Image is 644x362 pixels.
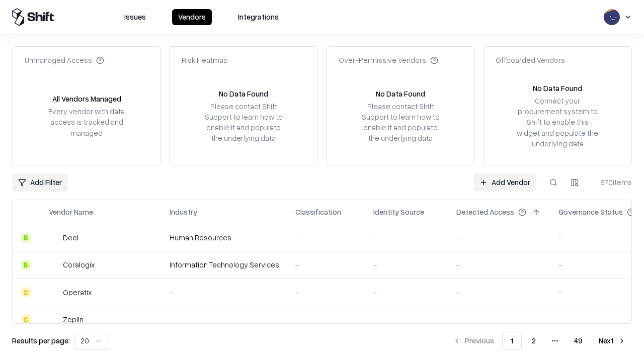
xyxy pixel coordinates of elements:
[516,96,599,149] div: Connect your procurement system to Shift to enable this widget and populate the underlying data
[456,259,542,270] div: -
[63,287,92,298] div: Operatix
[21,233,31,243] div: B
[170,314,279,325] div: -
[118,9,152,25] button: Issues
[496,55,565,65] div: Offboarded Vendors
[558,207,623,217] div: Governance Status
[339,55,438,65] div: Over-Permissive Vendors
[219,88,268,99] div: No Data Found
[456,287,542,298] div: -
[49,287,59,297] img: Operatix
[447,332,632,350] nav: pagination
[12,173,68,192] button: Add Filter
[593,332,632,350] button: Next
[373,232,440,243] div: -
[502,332,522,350] button: 1
[25,55,104,65] div: Unmanaged Access
[202,101,285,144] div: Please contact Shift Support to learn how to enable it and populate the underlying data
[170,259,279,270] div: Information Technology Services
[182,55,228,65] div: Risk Heatmap
[295,314,357,325] div: -
[21,287,31,297] div: C
[172,9,212,25] button: Vendors
[21,260,31,270] div: B
[456,207,514,217] div: Detected Access
[359,101,442,144] div: Please contact Shift Support to learn how to enable it and populate the underlying data
[52,94,121,104] div: All Vendors Managed
[49,314,59,324] img: Zeplin
[566,332,591,350] button: 49
[295,287,357,298] div: -
[21,314,31,324] div: C
[170,207,197,217] div: Industry
[49,260,59,270] img: Coralogix
[295,259,357,270] div: -
[45,106,128,138] div: Every vendor with data access is tracked and managed
[373,207,424,217] div: Identity Source
[49,233,59,243] img: Deel
[473,173,536,192] a: Add Vendor
[49,207,93,217] div: Vendor Name
[456,232,542,243] div: -
[373,259,440,270] div: -
[295,207,341,217] div: Classification
[592,177,632,188] div: 970 items
[12,335,70,346] p: Results per page:
[456,314,542,325] div: -
[63,232,78,243] div: Deel
[373,287,440,298] div: -
[373,314,440,325] div: -
[170,287,279,298] div: -
[295,232,357,243] div: -
[63,314,84,325] div: Zeplin
[170,232,279,243] div: Human Resources
[524,332,544,350] button: 2
[232,9,285,25] button: Integrations
[376,88,425,99] div: No Data Found
[533,83,582,94] div: No Data Found
[63,259,95,270] div: Coralogix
